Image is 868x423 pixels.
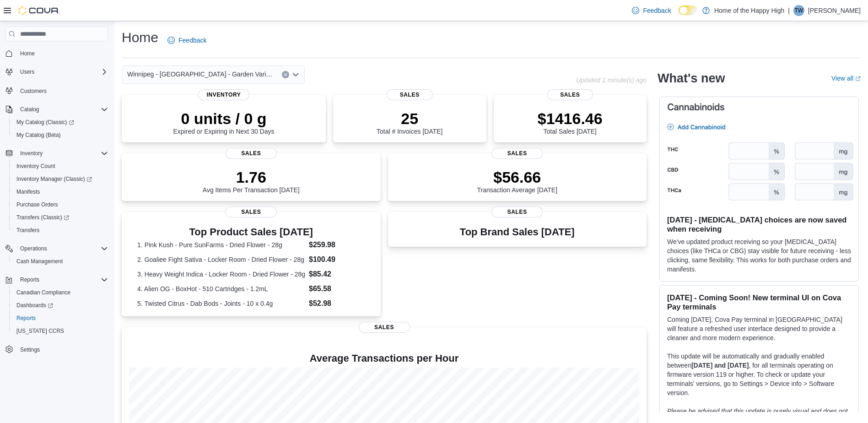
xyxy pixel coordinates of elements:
[13,300,108,311] span: Dashboards
[20,68,34,76] span: Users
[2,84,112,97] button: Customers
[9,116,112,129] a: My Catalog (Classic)
[658,71,725,86] h2: What's new
[377,109,442,135] div: Total # Invoices [DATE]
[16,274,43,285] button: Reports
[13,287,108,298] span: Canadian Compliance
[20,245,47,252] span: Operations
[9,160,112,173] button: Inventory Count
[226,148,277,159] span: Sales
[16,148,108,159] span: Inventory
[16,86,50,97] a: Customers
[9,286,112,299] button: Canadian Compliance
[491,148,543,159] span: Sales
[18,6,59,15] img: Cova
[491,206,543,217] span: Sales
[16,214,69,221] span: Transfers (Classic)
[2,47,112,60] button: Home
[16,188,40,195] span: Manifests
[9,198,112,211] button: Purchase Orders
[2,147,112,160] button: Inventory
[309,298,365,309] dd: $52.98
[129,353,639,364] h4: Average Transactions per Hour
[13,199,108,210] span: Purchase Orders
[309,254,365,265] dd: $100.49
[137,299,305,308] dt: 5. Twisted Citrus - Dab Bods - Joints - 10 x 0.4g
[20,150,43,157] span: Inventory
[538,109,603,135] div: Total Sales [DATE]
[13,313,108,324] span: Reports
[667,293,851,311] h3: [DATE] - Coming Soon! New terminal UI on Cova Pay terminals
[16,201,58,208] span: Purchase Orders
[9,299,112,312] a: Dashboards
[137,240,305,249] dt: 1. Pink Kush - Pure SunFarms - Dried Flower - 28g
[13,225,108,236] span: Transfers
[13,161,59,172] a: Inventory Count
[16,163,55,170] span: Inventory Count
[16,175,92,183] span: Inventory Manager (Classic)
[16,258,63,265] span: Cash Management
[16,66,38,77] button: Users
[9,211,112,224] a: Transfers (Classic)
[203,168,300,194] div: Avg Items Per Transaction [DATE]
[477,168,557,186] p: $56.66
[226,206,277,217] span: Sales
[831,75,861,82] a: View allExternal link
[16,344,108,355] span: Settings
[9,129,112,141] button: My Catalog (Beta)
[2,242,112,255] button: Operations
[13,212,73,223] a: Transfers (Classic)
[173,109,275,135] div: Expired or Expiring in Next 30 Days
[359,322,410,333] span: Sales
[137,255,305,264] dt: 2. Goaliee Fight Sativa - Locker Room - Dried Flower - 28g
[137,227,365,238] h3: Top Product Sales [DATE]
[13,161,108,172] span: Inventory Count
[13,287,74,298] a: Canadian Compliance
[9,185,112,198] button: Manifests
[667,352,851,397] p: This update will be automatically and gradually enabled between , for all terminals operating on ...
[377,109,442,128] p: 25
[122,28,158,47] h1: Home
[667,215,851,233] h3: [DATE] - [MEDICAL_DATA] choices are now saved when receiving
[16,302,53,309] span: Dashboards
[788,5,790,16] p: |
[13,117,78,128] a: My Catalog (Classic)
[309,269,365,280] dd: $85.42
[127,69,273,80] span: Winnipeg - [GEOGRAPHIC_DATA] - Garden Variety
[538,109,603,128] p: $1416.46
[16,104,108,115] span: Catalog
[13,199,62,210] a: Purchase Orders
[203,168,300,186] p: 1.76
[309,283,365,294] dd: $65.58
[20,276,39,283] span: Reports
[2,103,112,116] button: Catalog
[16,148,46,159] button: Inventory
[13,225,43,236] a: Transfers
[576,76,647,84] p: Updated 1 minute(s) ago
[20,87,47,95] span: Customers
[643,6,671,15] span: Feedback
[13,313,39,324] a: Reports
[477,168,557,194] div: Transaction Average [DATE]
[198,89,249,100] span: Inventory
[20,106,39,113] span: Catalog
[16,344,43,355] a: Settings
[16,289,70,296] span: Canadian Compliance
[628,1,674,20] a: Feedback
[9,312,112,325] button: Reports
[9,173,112,185] a: Inventory Manager (Classic)
[282,71,289,78] button: Clear input
[16,131,61,139] span: My Catalog (Beta)
[16,119,74,126] span: My Catalog (Classic)
[16,327,64,335] span: [US_STATE] CCRS
[16,104,43,115] button: Catalog
[793,5,804,16] div: Tim Weakley
[137,270,305,279] dt: 3. Heavy Weight Indica - Locker Room - Dried Flower - 28g
[808,5,861,16] p: [PERSON_NAME]
[173,109,275,128] p: 0 units / 0 g
[20,50,35,57] span: Home
[13,212,108,223] span: Transfers (Classic)
[309,239,365,250] dd: $259.98
[387,89,432,100] span: Sales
